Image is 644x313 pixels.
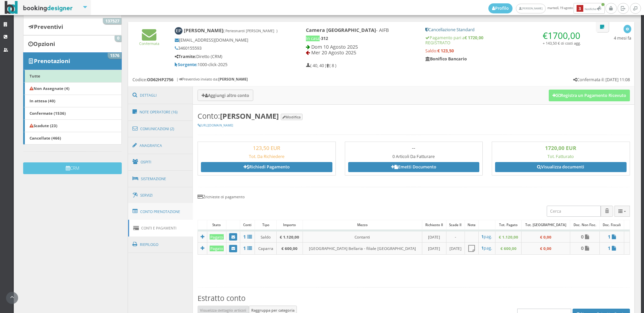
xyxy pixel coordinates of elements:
div: Tot. [GEOGRAPHIC_DATA] [522,220,570,229]
b: 1 [243,245,246,251]
button: Columns [614,206,630,217]
div: Richiesto il [422,220,446,229]
h5: - [306,36,416,41]
strong: € 1720,00 [465,35,483,41]
a: Conto Prenotazione [128,203,193,220]
h5: 3460155593 [175,46,283,51]
b: 1 [243,233,246,240]
b: 0 [581,245,584,251]
div: Tot. Pagato [495,220,521,229]
h5: pag. [481,246,493,251]
a: Riepilogo [128,236,193,253]
b: € 600,00 [500,246,517,251]
span: 1700,00 [548,30,580,42]
h5: 0 Articoli Da Fatturare [348,154,480,159]
b: Confermate (1536) [30,110,66,116]
a: Visualizza documenti [495,162,627,172]
h3: -- [348,145,480,151]
small: ( Perleonardi [PERSON_NAME] ) [223,28,277,33]
b: € 0,00 [540,246,551,251]
div: Stato [207,220,226,229]
a: Cancellate (466) [23,132,122,145]
a: Richiedi Pagamento [201,162,332,172]
h4: - AIFB [306,27,416,33]
a: In attesa (40) [23,95,122,107]
a: Prenotazioni 1576 [23,52,122,70]
a: Comunicazioni (2) [128,120,193,138]
b: Opzioni [33,40,55,48]
button: CRM [23,162,122,174]
h5: Codice: [132,77,173,82]
h5: 4 mesi fa [614,36,631,41]
td: Caparra [255,243,276,255]
img: Ennio Perleonardi [175,27,182,35]
a: Conti e Pagamenti [128,220,193,237]
a: Dettagli [128,87,193,104]
h5: Pagamento pari a REGISTRATO [425,35,583,45]
div: Importo [277,220,303,229]
b: € 1.120,00 [499,234,518,240]
h3: 123,50 EUR [201,145,332,151]
h6: | Preventivo inviato da: [176,77,248,82]
b: Scadute (23) [30,123,57,128]
b: Cancellate (466) [30,135,61,141]
h5: 1000-click-2025 [175,62,283,67]
b: Camera [GEOGRAPHIC_DATA] [306,27,376,33]
a: Opzioni 0 [23,35,122,53]
span: 1576 [108,53,121,59]
a: [PERSON_NAME] [516,4,546,13]
a: 1 [602,245,622,251]
div: Tipo [255,220,276,229]
b: € 600,00 [281,246,298,251]
a: Servizi [128,187,193,204]
a: 1pag. [481,234,493,239]
b: 0 [581,233,584,240]
h5: [EMAIL_ADDRESS][DOMAIN_NAME] [175,38,283,43]
td: Saldo [255,230,276,243]
b: 1 [481,234,484,240]
input: Cerca [547,206,601,217]
div: Doc. Non Fisc. [570,220,599,229]
b: Bonifico Bancario [425,56,467,62]
a: Ospiti [128,153,193,171]
h5: pag. [481,234,493,239]
a: 1 [602,234,622,240]
a: Note Operatore (16) [128,103,193,121]
b: [PERSON_NAME] [184,27,277,34]
span: martedì, 19 agosto [488,3,605,14]
button: Modifica [281,114,303,120]
b: 1720,00 EUR [545,145,576,151]
span: 137527 [103,18,121,24]
img: BookingDesigner.com [5,1,73,14]
h3: Conto: [198,112,630,120]
b: 1 [608,233,610,240]
a: Anagrafica [128,137,193,154]
b: [PERSON_NAME] [218,76,248,82]
div: Conti [240,220,255,229]
b: 3 [577,5,583,12]
button: Registra un Pagamento Ricevuto [549,90,630,101]
small: richieste di pagamento [205,194,245,199]
div: Doc. Fiscali [600,220,624,229]
span: 0 [115,36,121,42]
a: Confermata [139,36,159,46]
div: Scade il [446,220,465,229]
td: - [446,230,465,243]
a: 1pag. [481,246,493,251]
strong: € 123,50 [437,48,454,54]
button: Aggiungi altro conto [198,90,253,101]
small: + 143,50 € di costi agg. [543,41,581,46]
a: [URL][DOMAIN_NAME] [198,123,233,127]
b: € 1.120,00 [280,234,299,240]
div: Note [465,220,478,229]
b: Prenotazioni [34,57,70,65]
b: Tramite: [175,54,196,59]
b: € 0,00 [540,234,551,240]
div: Colonne [614,206,630,217]
a: 1 [243,245,253,251]
span: Mer 20 Agosto 2025 [311,49,356,56]
td: [DATE] [422,230,446,243]
td: [DATE] [446,243,465,255]
h4: 2 [198,194,630,199]
td: Contanti [303,230,422,243]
